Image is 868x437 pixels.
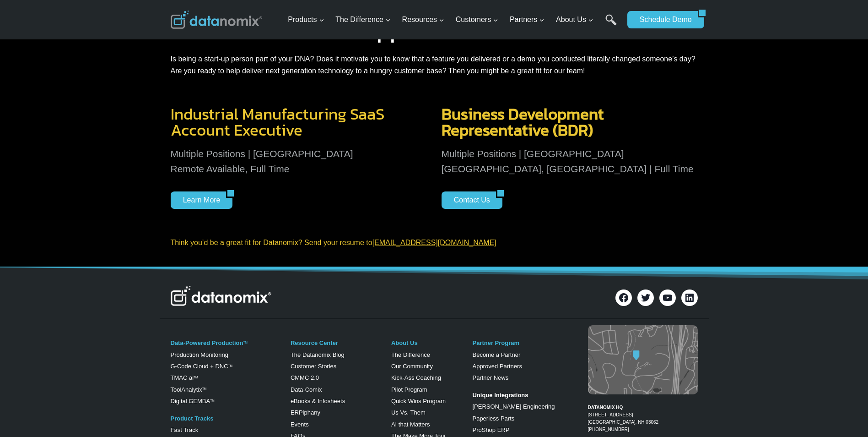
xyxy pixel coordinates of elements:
[605,14,617,35] a: Search
[335,14,391,26] span: The Difference
[556,14,593,26] span: About Us
[171,351,228,358] a: Production Monitoring
[442,118,593,142] span: Representative (BDR)
[391,351,430,358] a: The Difference
[171,146,427,177] p: Multiple Positions | [GEOGRAPHIC_DATA] Remote Available, Full Time
[171,237,698,249] p: Think you’d be a great fit for Datanomix? Send your resume to
[627,11,698,28] a: Schedule Demo
[402,14,444,26] span: Resources
[171,374,198,381] a: TMAC aiTM
[510,14,545,26] span: Partners
[472,363,522,370] a: Approved Partners
[472,392,528,399] strong: Unique Integrations
[228,364,232,367] sup: TM
[391,339,418,346] a: About Us
[291,374,319,381] a: CMMC 2.0
[456,14,498,26] span: Customers
[171,386,202,393] a: ToolAnalytix
[284,5,623,35] nav: Primary Navigation
[472,339,519,346] a: Partner Program
[391,374,441,381] a: Kick-Ass Coaching
[291,363,336,370] a: Customer Stories
[291,409,320,416] a: ERPiphany
[472,374,508,381] a: Partner News
[391,398,446,404] a: Quick Wins Program
[472,415,514,422] a: Paperless Parts
[442,191,496,209] a: Contact Us
[588,325,698,394] img: Datanomix map image
[171,398,215,404] a: Digital GEMBATM
[171,19,698,42] h1: Datanomix Career Opportunities
[391,421,430,428] a: AI that Matters
[291,386,322,393] a: Data-Comix
[202,387,206,390] a: TM
[291,421,309,428] a: Events
[291,339,338,346] a: Resource Center
[472,351,520,358] a: Become a Partner
[210,399,214,402] sup: TM
[194,376,198,379] sup: TM
[588,397,698,433] figcaption: [PHONE_NUMBER]
[171,426,199,433] a: Fast Track
[472,426,509,433] a: ProShop ERP
[391,409,426,416] a: Us Vs. Them
[588,412,659,425] a: [STREET_ADDRESS][GEOGRAPHIC_DATA], NH 03062
[171,339,243,346] a: Data-Powered Production
[442,102,604,126] span: Business Development
[171,106,427,138] h3: Industrial Manufacturing SaaS Account Executive
[391,386,427,393] a: Pilot Program
[442,146,698,177] p: Multiple Positions | [GEOGRAPHIC_DATA] [GEOGRAPHIC_DATA], [GEOGRAPHIC_DATA] | Full Time
[391,363,433,370] a: Our Community
[171,286,271,306] img: Datanomix Logo
[291,351,345,358] a: The Datanomix Blog
[472,403,555,410] a: [PERSON_NAME] Engineering
[171,363,232,370] a: G-Code Cloud + DNCTM
[372,239,496,246] a: [EMAIL_ADDRESS][DOMAIN_NAME]
[291,398,345,404] a: eBooks & Infosheets
[171,415,214,422] a: Product Tracks
[171,11,262,29] img: Datanomix
[171,191,226,209] a: Learn More
[171,53,698,76] p: Is being a start-up person part of your DNA? Does it motivate you to know that a feature you deli...
[243,341,247,344] a: TM
[588,405,623,410] strong: DATANOMIX HQ
[288,14,324,26] span: Products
